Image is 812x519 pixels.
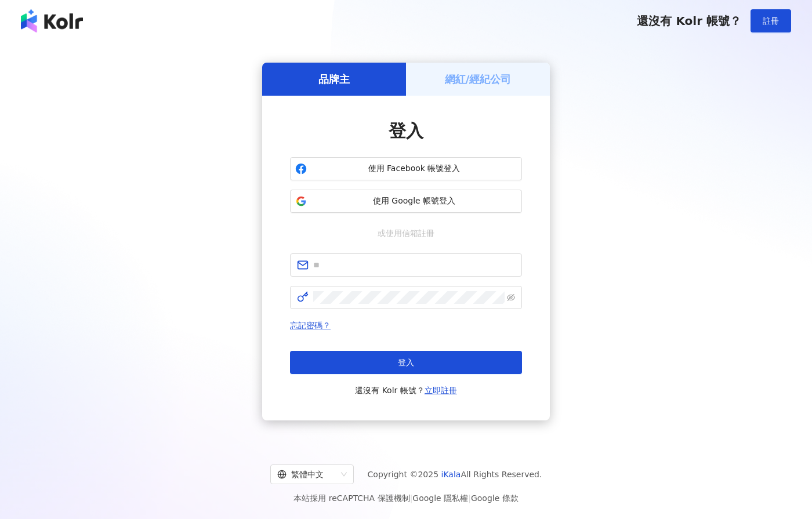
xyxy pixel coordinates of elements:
[389,121,423,141] span: 登入
[311,163,517,175] span: 使用 Facebook 帳號登入
[318,72,350,86] h5: 品牌主
[290,190,522,213] button: 使用 Google 帳號登入
[398,358,414,367] span: 登入
[751,9,791,32] button: 註冊
[637,14,741,28] span: 還沒有 Kolr 帳號？
[368,467,542,481] span: Copyright © 2025 All Rights Reserved.
[277,465,336,484] div: 繁體中文
[290,157,522,180] button: 使用 Facebook 帳號登入
[471,493,519,503] a: Google 條款
[468,493,471,503] span: |
[445,72,512,86] h5: 網紅/經紀公司
[311,195,517,207] span: 使用 Google 帳號登入
[369,227,443,239] span: 或使用信箱註冊
[355,383,457,397] span: 還沒有 Kolr 帳號？
[21,9,83,32] img: logo
[290,351,522,374] button: 登入
[441,470,461,479] a: iKala
[293,491,518,505] span: 本站採用 reCAPTCHA 保護機制
[425,386,457,395] a: 立即註冊
[763,16,779,26] span: 註冊
[290,321,331,330] a: 忘記密碼？
[507,293,515,302] span: eye-invisible
[412,493,468,503] a: Google 隱私權
[410,493,413,503] span: |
